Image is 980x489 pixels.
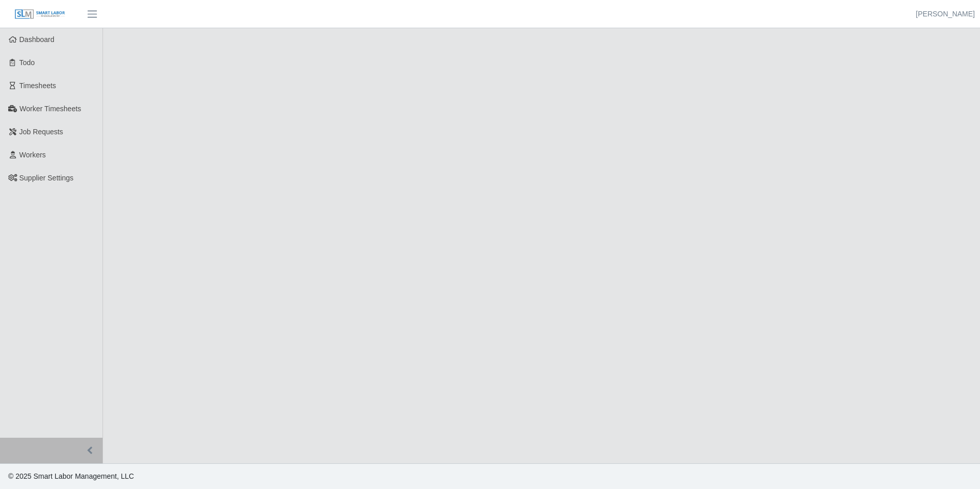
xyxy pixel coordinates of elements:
[14,9,66,20] img: SLM Logo
[19,35,55,44] span: Dashboard
[19,81,56,90] span: Timesheets
[19,58,35,67] span: Todo
[19,151,46,159] span: Workers
[19,128,64,136] span: Job Requests
[19,174,74,182] span: Supplier Settings
[916,9,975,19] a: [PERSON_NAME]
[8,472,134,480] span: © 2025 Smart Labor Management, LLC
[19,105,81,113] span: Worker Timesheets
